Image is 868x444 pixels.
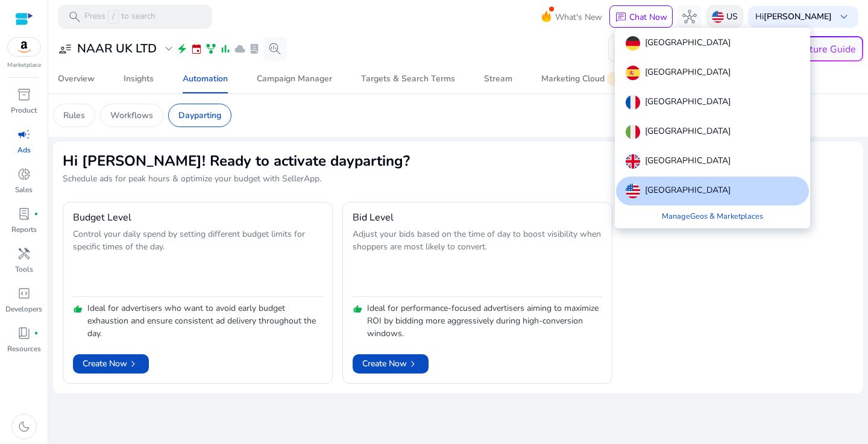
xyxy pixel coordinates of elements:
[108,10,119,23] span: /
[609,5,673,28] button: chatChat Now
[176,43,188,55] span: electric_bolt
[77,42,157,56] h3: NAAR UK LTD
[712,11,724,23] img: us.svg
[87,302,322,340] p: Ideal for advertisers who want to avoid early budget exhaustion and ensure consistent ad delivery...
[629,11,667,23] p: Chat Now
[68,10,82,24] span: search
[183,75,228,83] div: Automation
[678,5,702,29] button: hub
[626,154,640,169] img: uk.svg
[353,304,362,314] span: thumb_up
[682,10,697,24] span: hub
[626,184,640,198] img: us.svg
[268,42,282,56] span: search_insights
[34,211,39,216] span: fiber_manual_record
[626,125,640,139] img: it.svg
[764,36,863,61] button: schoolFeature Guide
[63,151,854,170] h2: Hi [PERSON_NAME]! Ready to activate dayparting?
[17,286,31,301] span: code_blocks
[555,7,602,28] span: What's New
[63,109,85,122] p: Rules
[764,11,832,22] b: [PERSON_NAME]
[219,43,231,55] span: bar_chart
[837,10,851,24] span: keyboard_arrow_down
[607,72,636,86] span: Beta
[83,357,139,370] span: Create Now
[73,228,322,293] p: Control your daily spend by setting different budget limits for specific times of the day.
[15,264,33,275] p: Tools
[5,304,42,314] p: Developers
[34,331,39,336] span: fiber_manual_record
[63,173,854,185] p: Schedule ads for peak hours & optimize your budget with SellerApp.
[626,36,640,51] img: de.svg
[626,95,640,110] img: fr.svg
[58,42,72,56] span: user_attributes
[17,326,31,340] span: book_4
[8,38,40,56] img: amazon.svg
[234,43,246,55] span: cloud
[645,36,731,51] p: [GEOGRAPHIC_DATA]
[84,10,156,23] p: Press to search
[248,43,260,55] span: lab_profile
[190,43,203,55] span: event
[361,75,455,83] div: Targets & Search Terms
[73,212,131,224] h4: Budget Level
[205,43,217,55] span: family_history
[626,66,640,80] img: es.svg
[484,75,512,83] div: Stream
[257,75,332,83] div: Campaign Manager
[362,357,419,370] span: Create Now
[127,358,139,370] span: chevron_right
[17,207,31,221] span: lab_profile
[124,75,154,83] div: Insights
[645,125,731,139] p: [GEOGRAPHIC_DATA]
[58,75,95,83] div: Overview
[7,61,41,70] p: Marketplace
[263,37,287,61] button: search_insights
[17,419,31,434] span: dark_mode
[367,302,602,340] p: Ideal for performance-focused advertisers aiming to maximize ROI by bidding more aggressively dur...
[11,105,37,116] p: Product
[17,87,31,102] span: inventory_2
[73,304,83,314] span: thumb_up
[541,74,638,84] div: Marketing Cloud
[178,109,221,122] p: Dayparting
[17,246,31,261] span: handyman
[11,224,37,235] p: Reports
[73,354,149,374] button: Create Nowchevron_right
[15,184,33,195] p: Sales
[353,212,394,224] h4: Bid Level
[645,184,731,198] p: [GEOGRAPHIC_DATA]
[755,13,832,21] p: Hi
[17,127,31,142] span: campaign
[407,358,419,370] span: chevron_right
[110,109,153,122] p: Workflows
[615,11,627,23] span: chat
[162,42,176,56] span: expand_more
[17,145,31,155] p: Ads
[17,167,31,181] span: donut_small
[726,6,738,27] p: US
[652,205,773,227] a: ManageGeos & Marketplaces
[645,66,731,80] p: [GEOGRAPHIC_DATA]
[353,354,429,374] button: Create Nowchevron_right
[645,95,731,110] p: [GEOGRAPHIC_DATA]
[7,343,41,354] p: Resources
[645,154,731,169] p: [GEOGRAPHIC_DATA]
[353,228,602,293] p: Adjust your bids based on the time of day to boost visibility when shoppers are most likely to co...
